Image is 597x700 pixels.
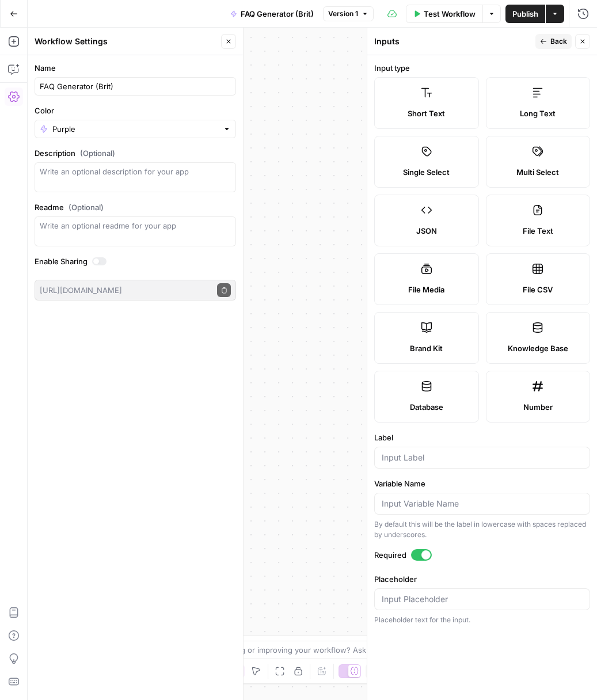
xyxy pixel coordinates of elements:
button: Version 1 [323,6,374,21]
label: Readme [35,201,236,213]
span: Long Text [520,108,556,119]
button: FAQ Generator (Brit) [223,5,321,23]
span: Back [550,36,567,47]
input: Input Label [382,452,583,463]
label: Variable Name [374,478,590,489]
input: Untitled [40,81,231,92]
input: Input Variable Name [382,498,583,509]
label: Enable Sharing [35,256,236,267]
span: File CSV [523,284,553,295]
span: Multi Select [516,166,559,178]
div: WorkflowSet InputsInputs [341,321,556,354]
span: File Text [523,225,553,237]
span: Single Select [403,166,450,178]
span: Publish [512,8,538,20]
span: Knowledge Base [508,343,568,354]
span: Database [410,401,443,413]
label: Description [35,147,236,159]
div: Workflow Settings [35,36,218,47]
button: Test Workflow [406,5,482,23]
label: Placeholder [374,573,590,585]
span: JSON [416,225,437,237]
span: Short Text [408,108,445,119]
span: (Optional) [69,201,104,213]
label: Required [374,549,590,561]
input: Input Placeholder [382,594,583,605]
span: Brand Kit [410,343,443,354]
span: File Media [408,284,444,295]
button: Back [535,34,572,49]
label: Name [35,62,236,74]
label: Color [35,105,236,116]
label: Input type [374,62,590,74]
div: Placeholder text for the input. [374,615,590,625]
input: Purple [52,123,218,135]
span: Test Workflow [424,8,476,20]
span: Version 1 [328,9,358,19]
div: Inputs [374,36,532,47]
span: FAQ Generator (Brit) [241,8,314,20]
span: (Optional) [80,147,115,159]
button: Publish [505,5,545,23]
div: EndOutput [341,395,556,429]
div: By default this will be the label in lowercase with spaces replaced by underscores. [374,519,590,540]
span: Number [523,401,553,413]
label: Label [374,432,590,443]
